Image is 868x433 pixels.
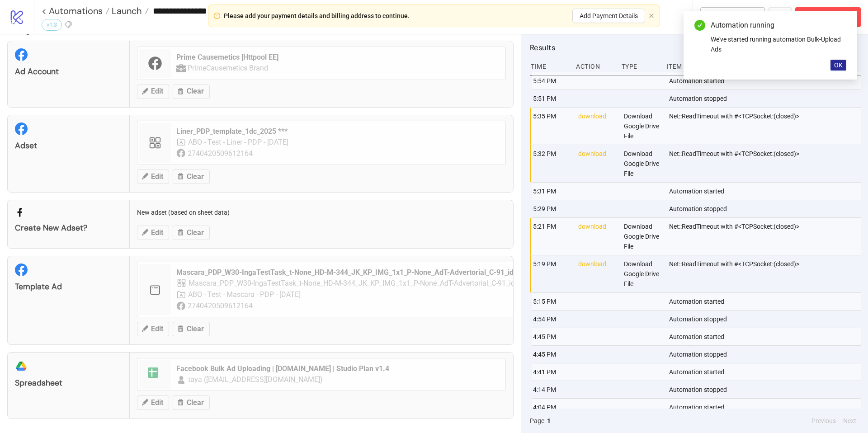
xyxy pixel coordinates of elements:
div: 5:29 PM [532,200,571,217]
div: 5:15 PM [532,293,571,310]
div: download [577,145,616,182]
button: To Builder [700,7,765,27]
button: Next [840,416,859,426]
div: 4:45 PM [532,346,571,363]
div: Download Google Drive File [623,218,662,255]
div: download [577,255,616,292]
div: download [577,218,616,255]
div: download [577,108,616,145]
div: 5:19 PM [532,255,571,292]
a: Launch [109,6,149,15]
span: exclamation-circle [214,13,220,19]
button: OK [830,60,846,71]
div: 4:04 PM [532,399,571,416]
span: OK [834,61,843,69]
div: 4:54 PM [532,311,571,328]
div: Automation started [668,293,863,310]
button: Add Payment Details [572,9,645,23]
span: Launch [109,5,142,17]
div: Automation stopped [668,200,863,217]
button: Previous [809,416,839,426]
div: Type [621,58,660,75]
div: 5:21 PM [532,218,571,255]
div: Automation started [668,328,863,345]
div: Please add your payment details and billing address to continue. [224,11,410,21]
div: 5:31 PM [532,183,571,200]
div: Automation stopped [668,311,863,328]
div: Download Google Drive File [623,108,662,145]
button: ... [769,7,792,27]
div: v1.3 [42,19,62,31]
button: Abort Run [795,7,861,27]
div: 5:54 PM [532,72,571,89]
div: Automation started [668,72,863,89]
div: Automation running [711,20,846,31]
div: Net::ReadTimeout with #<TCPSocket:(closed)> [668,108,863,145]
div: Automation stopped [668,90,863,107]
div: We've started running automation Bulk-Upload Ads [711,34,846,54]
div: Automation started [668,363,863,381]
div: 4:41 PM [532,363,571,381]
div: 5:35 PM [532,108,571,145]
span: Add Payment Details [580,12,638,19]
div: Download Google Drive File [623,145,662,182]
div: 5:51 PM [532,90,571,107]
div: 4:45 PM [532,328,571,345]
div: Net::ReadTimeout with #<TCPSocket:(closed)> [668,145,863,182]
span: Page [530,416,544,426]
span: check-circle [694,20,705,31]
a: < Automations [42,6,109,15]
button: 1 [544,416,553,426]
div: Item [666,58,861,75]
div: Net::ReadTimeout with #<TCPSocket:(closed)> [668,255,863,292]
div: Automation started [668,399,863,416]
div: 5:32 PM [532,145,571,182]
div: Download Google Drive File [623,255,662,292]
div: Automation stopped [668,346,863,363]
div: Action [575,58,614,75]
div: 4:14 PM [532,381,571,398]
button: close [649,13,654,19]
div: Time [530,58,569,75]
div: Automation started [668,183,863,200]
div: Net::ReadTimeout with #<TCPSocket:(closed)> [668,218,863,255]
h2: Results [530,42,861,53]
div: Automation stopped [668,381,863,398]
